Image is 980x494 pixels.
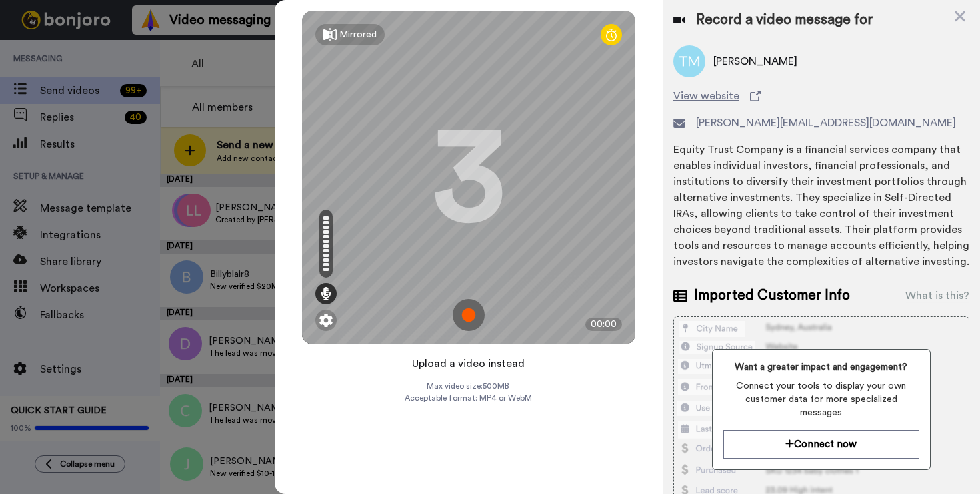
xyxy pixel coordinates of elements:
span: View website [673,88,739,104]
div: 3 [432,128,505,228]
div: 00:00 [585,318,622,331]
button: Upload a video instead [408,355,529,373]
div: What is this? [905,288,969,304]
span: Imported Customer Info [694,286,850,306]
span: Want a greater impact and engagement? [723,360,919,374]
span: Max video size: 500 MB [427,381,510,391]
img: ic_gear.svg [319,314,333,327]
button: Connect now [723,430,919,459]
span: Acceptable format: MP4 or WebM [405,393,532,403]
a: View website [673,88,969,104]
span: Connect your tools to display your own customer data for more specialized messages [723,379,919,419]
span: [PERSON_NAME][EMAIL_ADDRESS][DOMAIN_NAME] [696,115,956,131]
img: ic_record_start.svg [453,299,485,331]
div: Equity Trust Company is a financial services company that enables individual investors, financial... [673,142,969,270]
